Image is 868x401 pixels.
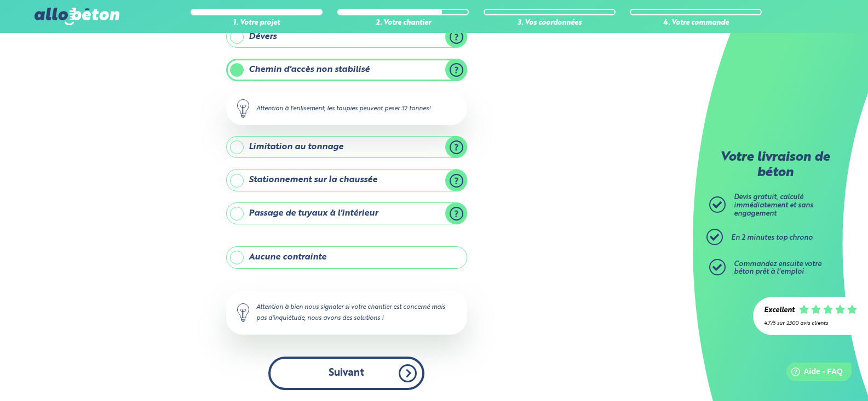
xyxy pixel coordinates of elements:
[226,169,467,191] label: Stationnement sur la chaussée
[226,59,467,81] label: Chemin d'accès non stabilisé
[191,19,323,27] div: 1. Votre projet
[337,19,469,27] div: 2. Votre chantier
[226,92,467,125] div: Attention à l'enlisement, les toupies peuvent peser 32 tonnes!
[226,291,467,335] div: Attention à bien nous signaler si votre chantier est concerné mais pas d'inquiétude, nous avons d...
[630,19,762,27] div: 4. Votre commande
[226,26,467,48] label: Dévers
[484,19,616,27] div: 3. Vos coordonnées
[268,357,424,390] button: Suivant
[226,136,467,158] label: Limitation au tonnage
[35,8,119,25] img: allobéton
[771,358,856,389] iframe: Help widget launcher
[226,246,467,268] label: Aucune contrainte
[226,202,467,224] label: Passage de tuyaux à l'intérieur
